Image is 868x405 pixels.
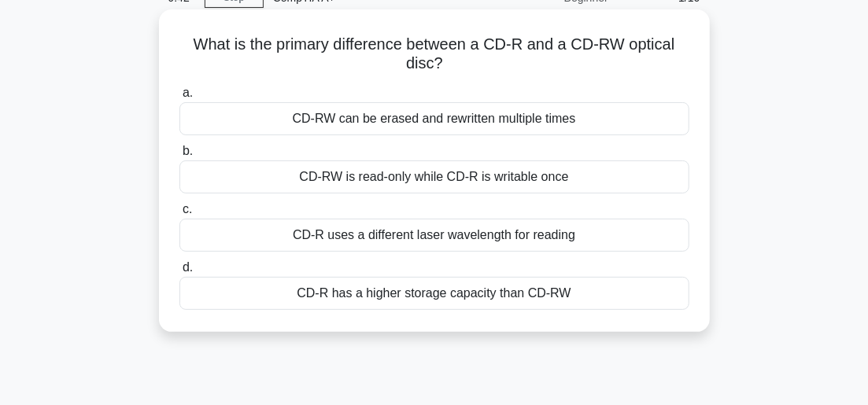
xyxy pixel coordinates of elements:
h5: What is the primary difference between a CD-R and a CD-RW optical disc? [178,35,691,74]
span: c. [183,202,192,215]
div: CD-RW is read-only while CD-R is writable once [179,160,689,193]
div: CD-RW can be erased and rewritten multiple times [179,102,689,135]
span: a. [183,86,193,99]
div: CD-R has a higher storage capacity than CD-RW [179,277,689,310]
span: d. [183,260,193,274]
span: b. [183,144,193,157]
div: CD-R uses a different laser wavelength for reading [179,219,689,252]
